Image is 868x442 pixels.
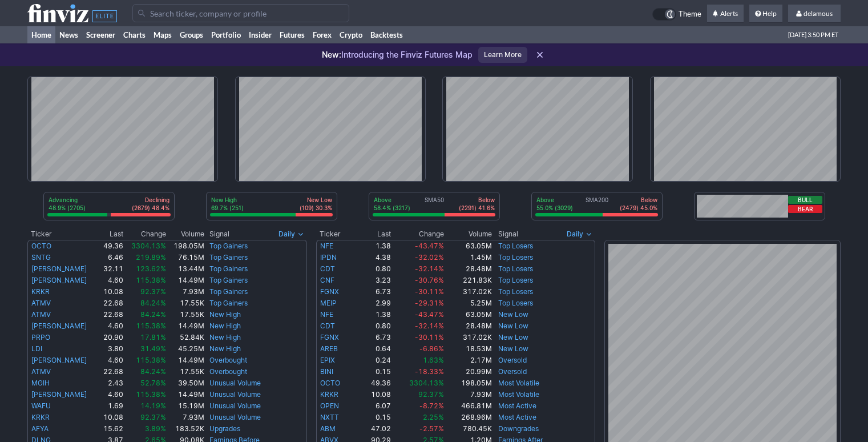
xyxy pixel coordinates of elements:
span: -43.47% [415,242,444,250]
td: 39.50M [167,377,205,389]
span: -8.72% [419,401,444,410]
p: Declining [132,196,169,204]
p: (2479) 45.0% [620,204,657,212]
td: 198.05M [445,377,492,389]
span: 14.19% [140,401,166,410]
td: 0.15 [353,412,391,423]
a: New High [209,310,241,319]
input: Search [132,4,349,22]
td: 20.99M [445,366,492,377]
a: Top Gainers [209,299,248,307]
span: -43.47% [415,310,444,319]
span: 123.62% [136,264,166,273]
td: 317.02K [445,332,492,343]
span: 84.24% [140,299,166,307]
td: 0.64 [353,343,391,355]
a: delamous [788,5,841,23]
a: OCTO [320,379,340,387]
span: 2.25% [423,413,444,421]
a: ATMV [31,310,51,319]
td: 0.80 [353,320,391,332]
span: 115.38% [136,276,166,284]
td: 63.05M [445,240,492,252]
p: 69.7% (251) [211,204,244,212]
span: 92.37% [418,390,444,399]
span: 92.37% [140,413,166,421]
td: 6.73 [353,286,391,298]
a: AFYA [31,424,49,433]
a: Top Gainers [209,287,248,296]
span: 52.78% [140,379,166,387]
a: OCTO [31,242,51,250]
a: Overbought [209,367,247,376]
td: 14.49M [167,355,205,366]
a: Top Losers [498,287,533,296]
a: Maps [150,26,176,43]
td: 17.55K [167,366,205,377]
td: 28.48M [445,263,492,275]
a: CDT [320,264,335,273]
a: MEIP [320,299,337,307]
span: 3.89% [145,424,166,433]
th: Last [353,228,391,240]
a: Most Volatile [498,379,539,387]
a: Forex [309,26,336,43]
a: AREB [320,344,338,353]
span: -2.57% [419,424,444,433]
a: Charts [119,26,150,43]
button: Bull [788,196,822,204]
span: -32.14% [415,264,444,273]
a: Screener [82,26,119,43]
td: 4.38 [353,252,391,263]
td: 20.90 [99,332,124,343]
th: Volume [167,228,205,240]
span: Signal [209,230,229,239]
a: New Low [498,344,528,353]
a: Top Gainers [209,242,248,250]
a: Top Gainers [209,276,248,284]
a: ATMV [31,299,51,307]
a: Insider [245,26,276,43]
a: Groups [176,26,207,43]
span: 17.81% [140,333,166,341]
a: FGNX [320,333,339,341]
a: Top Losers [498,299,533,307]
td: 2.43 [99,377,124,389]
td: 15.19M [167,400,205,412]
a: [PERSON_NAME] [31,322,87,330]
td: 10.08 [99,286,124,298]
span: -30.11% [415,287,444,296]
td: 18.53M [445,343,492,355]
span: -32.14% [415,322,444,330]
span: Signal [498,230,518,239]
a: ABM [320,424,336,433]
p: Introducing the Finviz Futures Map [322,49,473,61]
a: New Low [498,333,528,341]
span: 84.24% [140,310,166,319]
a: [PERSON_NAME] [31,276,87,284]
a: Top Losers [498,253,533,262]
td: 6.73 [353,332,391,343]
td: 7.93M [167,286,205,298]
a: Top Gainers [209,253,248,262]
td: 1.38 [353,240,391,252]
a: Unusual Volume [209,379,261,387]
span: 3304.13% [131,242,166,250]
span: 31.49% [140,344,166,353]
a: Learn More [478,47,527,63]
td: 7.93M [167,412,205,423]
span: -30.11% [415,333,444,341]
a: Theme [652,8,701,21]
a: [PERSON_NAME] [31,264,87,273]
a: Most Volatile [498,390,539,399]
td: 0.24 [353,355,391,366]
td: 4.60 [99,320,124,332]
a: Top Losers [498,242,533,250]
td: 3.23 [353,275,391,286]
a: Overbought [209,356,247,364]
a: New High [209,333,241,341]
p: (2679) 48.4% [132,204,169,212]
td: 3.80 [99,343,124,355]
p: Below [620,196,657,204]
p: Below [459,196,495,204]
